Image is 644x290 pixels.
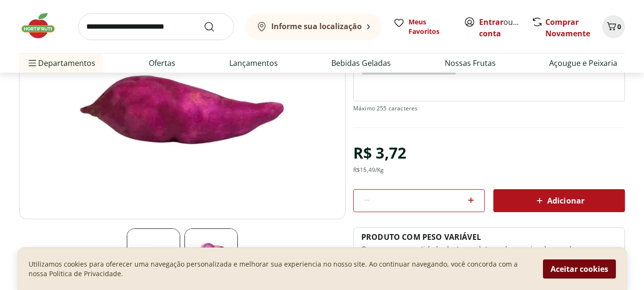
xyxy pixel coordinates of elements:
button: Menu [27,52,38,75]
p: Utilizamos cookies para oferecer uma navegação personalizada e melhorar sua experiencia no nosso ... [29,259,532,279]
button: Informe sua localização [245,13,382,40]
button: Aceitar cookies [543,259,616,279]
p: PRODUTO COM PESO VARIÁVEL [361,232,481,242]
a: Criar conta [479,17,532,39]
a: Nossas Frutas [445,57,496,69]
div: R$ 15,49 /Kg [353,166,384,174]
p: O preço e a quantidade deste produto podem variar de acordo com o peso médio. O valor indicado é ... [361,244,617,273]
a: Meus Favoritos [393,17,452,36]
a: Lançamentos [229,57,278,69]
span: Departamentos [27,52,95,75]
button: Carrinho [602,15,625,38]
a: Entrar [479,17,503,27]
button: Submit Search [204,21,226,32]
span: ou [479,16,521,39]
button: Adicionar [493,189,625,212]
a: Açougue e Peixaria [549,57,617,69]
a: Comprar Novamente [545,17,590,39]
span: Meus Favoritos [409,17,452,36]
a: Bebidas Geladas [331,57,391,69]
a: Ofertas [149,57,175,69]
span: 0 [617,22,621,31]
img: Principal [127,228,180,282]
img: Hortifruti [19,11,67,40]
div: R$ 3,72 [353,140,406,166]
input: search [78,13,234,40]
b: Informe sua localização [271,21,362,32]
span: Adicionar [534,195,584,206]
